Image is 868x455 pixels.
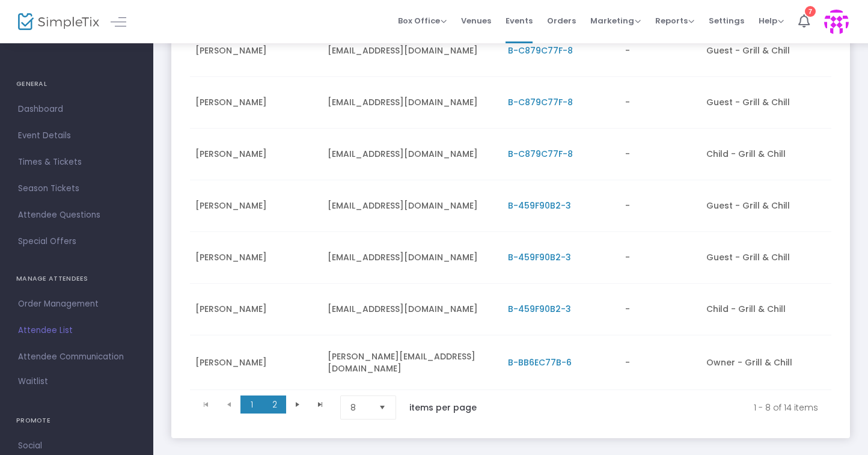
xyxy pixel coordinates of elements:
span: Attendee Questions [18,207,135,223]
h4: GENERAL [16,72,137,96]
td: [EMAIL_ADDRESS][DOMAIN_NAME] [320,284,501,335]
td: [EMAIL_ADDRESS][DOMAIN_NAME] [320,180,501,232]
span: Event Details [18,128,135,144]
span: - [625,356,630,368]
h4: MANAGE ATTENDEES [16,267,137,291]
span: - [625,251,630,263]
span: Events [506,5,533,36]
span: B-459F90B2-3 [508,200,571,212]
td: [PERSON_NAME] [188,77,320,129]
span: Dashboard [18,102,135,117]
td: [PERSON_NAME][EMAIL_ADDRESS][DOMAIN_NAME] [320,335,501,390]
span: Page 2 [263,395,286,414]
td: [PERSON_NAME] [188,129,320,180]
div: 7 [805,6,816,17]
td: [EMAIL_ADDRESS][DOMAIN_NAME] [320,129,501,180]
span: B-C879C77F-8 [508,44,573,56]
span: Go to the next page [293,400,302,409]
kendo-pager-info: 1 - 8 of 14 items [502,395,818,420]
label: items per page [409,402,477,414]
span: Times & Tickets [18,154,135,170]
td: [EMAIL_ADDRESS][DOMAIN_NAME] [320,77,501,129]
span: B-459F90B2-3 [508,251,571,263]
h4: PROMOTE [16,409,137,433]
span: Help [759,15,784,26]
span: Marketing [590,15,641,26]
span: B-C879C77F-8 [508,148,573,160]
td: Guest - Grill & Chill [699,77,831,129]
span: Attendee Communication [18,349,135,365]
td: [EMAIL_ADDRESS][DOMAIN_NAME] [320,232,501,284]
span: Attendee List [18,323,135,338]
td: [PERSON_NAME] [188,232,320,284]
td: [PERSON_NAME] [188,284,320,335]
td: [PERSON_NAME] [188,25,320,77]
span: Waitlist [18,376,48,388]
span: Reports [655,15,694,26]
td: [EMAIL_ADDRESS][DOMAIN_NAME] [320,25,501,77]
span: - [625,96,630,108]
span: Box Office [398,15,447,26]
span: Order Management [18,296,135,312]
span: - [625,148,630,160]
td: Child - Grill & Chill [699,284,831,335]
span: Settings [709,5,744,36]
span: Page 1 [240,395,263,414]
span: B-C879C77F-8 [508,96,573,108]
td: Child - Grill & Chill [699,129,831,180]
span: Social [18,438,135,454]
span: Orders [547,5,576,36]
span: Go to the last page [309,395,332,414]
span: Go to the last page [316,400,325,409]
span: B-459F90B2-3 [508,303,571,315]
span: - [625,44,630,56]
td: Guest - Grill & Chill [699,232,831,284]
span: Season Tickets [18,181,135,197]
span: B-BB6EC77B-6 [508,356,572,368]
td: [PERSON_NAME] [188,335,320,390]
span: - [625,200,630,212]
td: Guest - Grill & Chill [699,180,831,232]
span: 8 [350,402,369,414]
button: Select [374,396,391,419]
td: Owner - Grill & Chill [699,335,831,390]
td: [PERSON_NAME] [188,180,320,232]
span: Venues [461,5,491,36]
td: Guest - Grill & Chill [699,25,831,77]
span: - [625,303,630,315]
span: Special Offers [18,234,135,249]
span: Go to the next page [286,395,309,414]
